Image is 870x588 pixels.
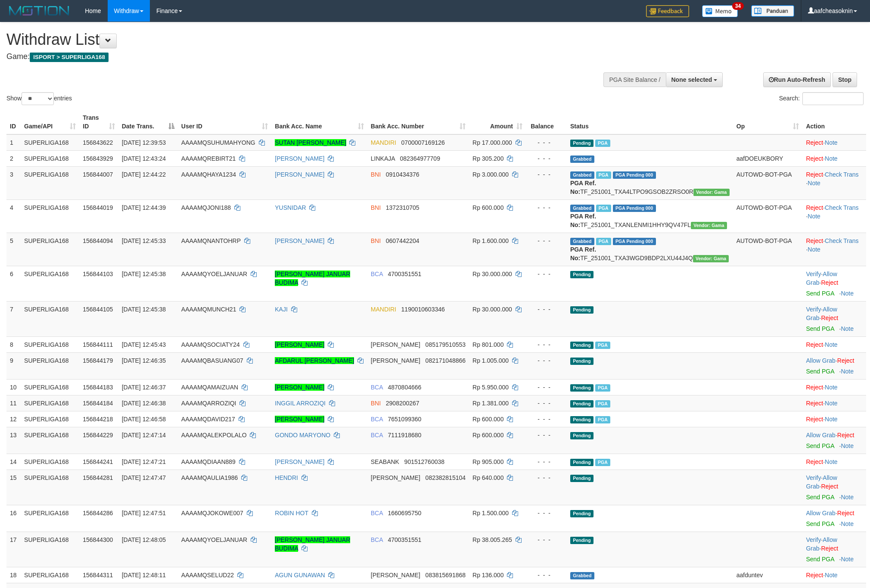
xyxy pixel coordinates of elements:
[22,92,54,105] select: Showentries
[21,166,79,199] td: SUPERLIGA168
[806,368,834,375] a: Send PGA
[275,171,324,178] a: [PERSON_NAME]
[371,384,383,391] span: BCA
[763,72,831,87] a: Run Auto-Refresh
[570,306,593,314] span: Pending
[806,271,837,286] span: ·
[595,459,610,466] span: Marked by aafsengchandara
[825,139,838,146] a: Note
[806,494,834,501] a: Send PGA
[472,400,509,407] span: Rp 1.381.000
[401,306,445,313] span: Copy 1190010603346 to clipboard
[806,171,823,178] a: Reject
[732,2,744,10] span: 34
[122,458,166,465] span: [DATE] 12:47:21
[21,301,79,336] td: SUPERLIGA168
[371,155,395,162] span: LINKAJA
[529,305,563,314] div: - - -
[802,411,866,427] td: ·
[779,92,864,105] label: Search:
[275,458,324,465] a: [PERSON_NAME]
[122,416,166,423] span: [DATE] 12:46:58
[469,110,526,134] th: Amount: activate to sort column ascending
[275,306,288,313] a: KAJI
[802,454,866,470] td: ·
[806,306,821,313] a: Verify
[841,520,854,527] a: Note
[841,442,854,449] a: Note
[733,233,803,266] td: AUTOWD-BOT-PGA
[691,222,727,229] span: Vendor URL: https://trx31.1velocity.biz
[693,255,729,262] span: Vendor URL: https://trx31.1velocity.biz
[122,306,166,313] span: [DATE] 12:45:38
[6,427,21,454] td: 13
[181,155,236,162] span: AAAAMQREBIRT21
[570,459,593,466] span: Pending
[6,110,21,134] th: ID
[472,155,503,162] span: Rp 305.200
[529,356,563,365] div: - - -
[472,357,509,364] span: Rp 1.005.000
[181,400,236,407] span: AAAAMQARROZIQI
[79,110,118,134] th: Trans ID: activate to sort column ascending
[83,139,113,146] span: 156843622
[596,205,611,212] span: Marked by aafchhiseyha
[426,474,466,481] span: Copy 082382815104 to clipboard
[388,271,421,277] span: Copy 4700351551 to clipboard
[693,189,730,196] span: Vendor URL: https://trx31.1velocity.biz
[570,358,593,365] span: Pending
[529,383,563,392] div: - - -
[806,271,821,277] a: Verify
[83,271,113,277] span: 156844103
[529,236,563,245] div: - - -
[806,357,835,364] a: Allow Grab
[802,395,866,411] td: ·
[570,205,594,212] span: Grabbed
[472,474,503,481] span: Rp 640.000
[122,271,166,277] span: [DATE] 12:45:38
[388,432,421,439] span: Copy 7111918680 to clipboard
[802,427,866,454] td: ·
[401,139,445,146] span: Copy 0700007169126 to clipboard
[751,5,794,17] img: panduan.png
[802,470,866,505] td: · ·
[806,432,837,439] span: ·
[802,352,866,379] td: ·
[567,110,733,134] th: Status
[275,536,350,552] a: [PERSON_NAME] JANUAR BUDIMA
[806,306,837,321] a: Allow Grab
[570,246,596,261] b: PGA Ref. No:
[426,341,466,348] span: Copy 085179510553 to clipboard
[596,171,611,179] span: Marked by aafchhiseyha
[30,53,109,62] span: ISPORT > SUPERLIGA168
[21,470,79,505] td: SUPERLIGA168
[371,458,399,465] span: SEABANK
[529,340,563,349] div: - - -
[6,4,72,17] img: MOTION_logo.png
[21,110,79,134] th: Game/API: activate to sort column ascending
[371,416,383,423] span: BCA
[122,155,166,162] span: [DATE] 12:43:24
[837,357,854,364] a: Reject
[570,171,594,179] span: Grabbed
[529,415,563,423] div: - - -
[122,204,166,211] span: [DATE] 12:44:39
[275,572,325,579] a: AGUN GUNAWAN
[275,432,330,439] a: GONDO MARYONO
[841,556,854,563] a: Note
[21,454,79,470] td: SUPERLIGA168
[426,357,466,364] span: Copy 082171048866 to clipboard
[613,238,656,245] span: PGA Pending
[841,494,854,501] a: Note
[570,342,593,349] span: Pending
[733,150,803,166] td: aafDOEUKBORY
[83,384,113,391] span: 156844183
[808,213,820,220] a: Note
[6,233,21,266] td: 5
[122,474,166,481] span: [DATE] 12:47:47
[21,266,79,301] td: SUPERLIGA168
[529,270,563,278] div: - - -
[603,72,665,87] div: PGA Site Balance /
[570,271,593,278] span: Pending
[806,139,823,146] a: Reject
